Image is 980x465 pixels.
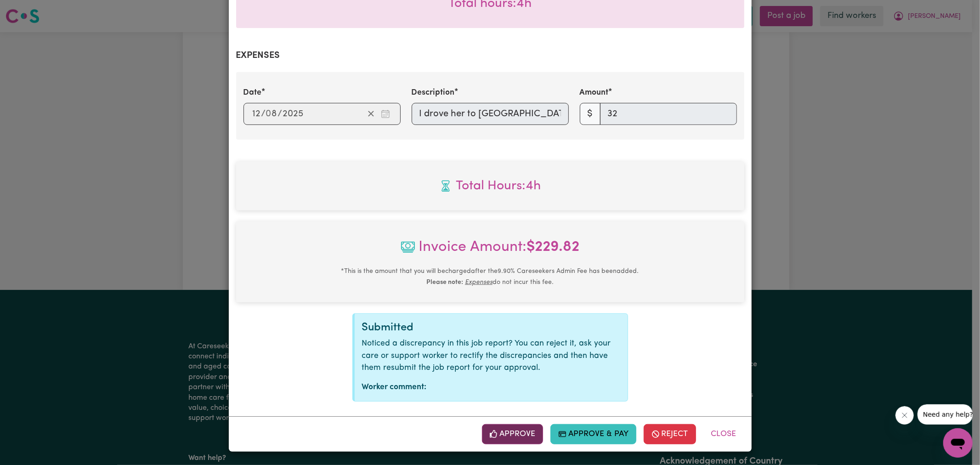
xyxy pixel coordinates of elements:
[580,87,609,99] label: Amount
[482,424,544,444] button: Approve
[580,103,600,125] span: $
[283,107,304,121] input: ----
[244,236,737,266] span: Invoice Amount:
[426,279,463,286] b: Please note:
[244,176,737,196] span: Total hours worked: 4 hours
[943,428,973,458] iframe: Button to launch messaging window
[6,6,56,14] span: Need any help?
[341,268,639,286] small: This is the amount that you will be charged after the 9.90 % Careseekers Admin Fee has been added...
[412,87,455,99] label: Description
[266,109,272,119] span: 0
[362,338,620,374] p: Noticed a discrepancy in this job report? You can reject it, ask your care or support worker to r...
[266,107,278,121] input: --
[918,404,973,425] iframe: Message from company
[261,109,266,119] span: /
[364,107,378,121] button: Clear date
[362,383,427,391] strong: Worker comment:
[550,424,636,444] button: Approve & Pay
[378,107,393,121] button: Enter the date of expense
[703,424,744,444] button: Close
[895,406,914,425] iframe: Close message
[644,424,696,444] button: Reject
[527,240,580,255] b: $ 229.82
[278,109,283,119] span: /
[244,87,262,99] label: Date
[252,107,261,121] input: --
[236,50,744,61] h2: Expenses
[362,322,414,333] span: Submitted
[412,103,569,125] input: I drove her to shopping center center. I brought her the Botanical Garden and I took her home. I ...
[465,279,493,286] u: Expenses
